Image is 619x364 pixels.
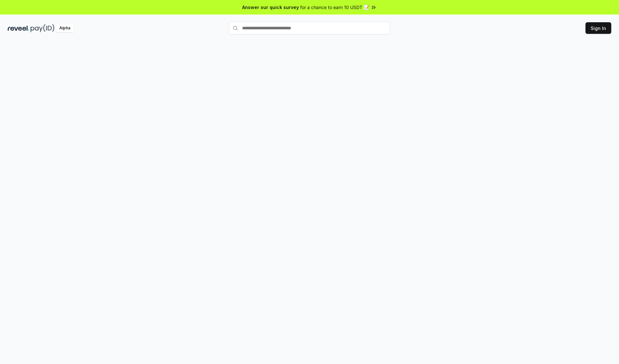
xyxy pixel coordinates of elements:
span: Answer our quick survey [242,4,299,11]
span: for a chance to earn 10 USDT 📝 [300,4,369,11]
div: Alpha [56,24,74,32]
img: pay_id [31,24,54,32]
button: Sign In [585,22,611,34]
img: reveel_dark [8,24,29,32]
